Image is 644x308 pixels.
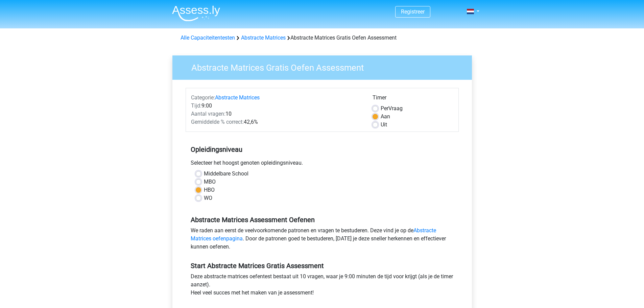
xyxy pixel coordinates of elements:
div: Deze abstracte matrices oefentest bestaat uit 10 vragen, waar je 9:00 minuten de tijd voor krijgt... [186,273,459,300]
span: Gemiddelde % correct: [191,119,244,125]
div: We raden aan eerst de veelvoorkomende patronen en vragen te bestuderen. Deze vind je op de . Door... [186,227,459,254]
a: Abstracte Matrices [241,34,286,41]
label: Middelbare School [204,170,248,178]
label: Uit [381,121,387,129]
label: Vraag [381,104,403,113]
span: Aantal vragen: [191,111,225,117]
div: Timer [373,94,453,104]
h5: Abstracte Matrices Assessment Oefenen [191,216,454,224]
a: Alle Capaciteitentesten [181,34,235,41]
div: 42,6% [186,118,367,126]
div: Selecteer het hoogst genoten opleidingsniveau. [186,159,459,170]
label: HBO [204,186,215,194]
span: Categorie: [191,94,215,101]
span: Tijd: [191,102,201,109]
div: Abstracte Matrices Gratis Oefen Assessment [178,34,467,42]
h3: Abstracte Matrices Gratis Oefen Assessment [183,60,467,73]
a: Abstracte Matrices [215,94,260,101]
label: MBO [204,178,216,186]
span: Per [381,105,388,112]
img: Assessly [172,5,220,21]
a: Registreer [401,8,425,15]
h5: Start Abstracte Matrices Gratis Assessment [191,262,454,270]
label: WO [204,194,212,202]
h5: Opleidingsniveau [191,143,454,156]
div: 9:00 [186,102,367,110]
label: Aan [381,113,390,121]
div: 10 [186,110,367,118]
